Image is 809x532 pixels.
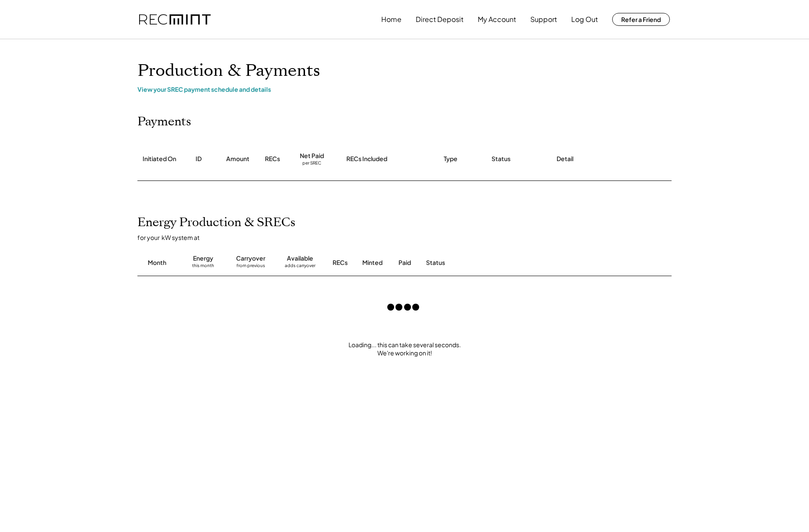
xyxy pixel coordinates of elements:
[362,258,383,267] div: Minted
[492,155,510,163] div: Status
[398,258,411,267] div: Paid
[571,11,598,28] button: Log Out
[139,14,211,25] img: recmint-logotype%403x.png
[416,11,464,28] button: Direct Deposit
[193,254,213,263] div: Energy
[612,13,670,26] button: Refer a Friend
[137,215,296,230] h2: Energy Production & SRECs
[287,254,313,263] div: Available
[444,155,457,163] div: Type
[137,61,672,81] h1: Production & Payments
[129,341,680,358] div: Loading... this can take several seconds. We're working on it!
[137,85,672,93] div: View your SREC payment schedule and details
[236,263,265,271] div: from previous
[137,233,680,241] div: for your kW system at
[426,258,573,267] div: Status
[265,155,280,163] div: RECs
[196,155,202,163] div: ID
[381,11,401,28] button: Home
[143,155,176,163] div: Initiated On
[302,160,321,167] div: per SREC
[346,155,387,163] div: RECs Included
[236,254,265,263] div: Carryover
[557,155,573,163] div: Detail
[148,258,166,267] div: Month
[478,11,516,28] button: My Account
[226,155,249,163] div: Amount
[530,11,557,28] button: Support
[333,258,348,267] div: RECs
[300,152,324,160] div: Net Paid
[137,115,191,129] h2: Payments
[285,263,315,271] div: adds carryover
[192,263,214,271] div: this month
